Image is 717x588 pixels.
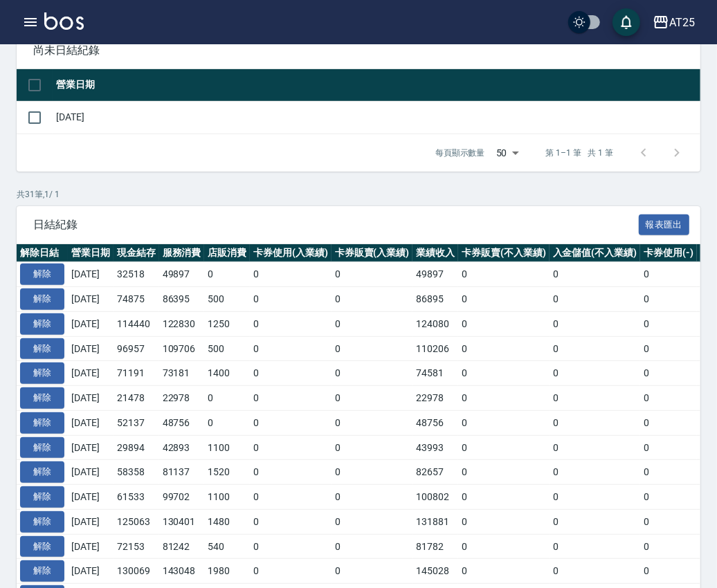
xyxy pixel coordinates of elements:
td: 0 [204,386,250,411]
button: AT25 [647,8,700,37]
td: 0 [550,262,641,287]
td: 0 [332,311,413,336]
td: [DATE] [68,287,114,312]
td: 500 [204,287,250,312]
td: 0 [204,262,250,287]
td: 1980 [204,559,250,584]
td: 74581 [412,361,458,386]
td: 0 [332,534,413,559]
td: 0 [458,559,550,584]
td: 145028 [412,559,458,584]
td: 74875 [114,287,159,312]
td: 0 [204,410,250,435]
button: 解除 [20,387,64,409]
td: [DATE] [68,336,114,361]
td: 0 [640,509,697,534]
td: 0 [332,559,413,584]
td: 100802 [412,485,458,510]
td: [DATE] [68,460,114,485]
td: 0 [250,287,332,312]
td: 71191 [114,361,159,386]
th: 卡券販賣(不入業績) [458,244,550,262]
td: 0 [332,361,413,386]
td: 0 [458,460,550,485]
td: 0 [640,287,697,312]
td: 49897 [412,262,458,287]
td: 86895 [412,287,458,312]
button: 解除 [20,264,64,285]
td: 0 [550,460,641,485]
td: 0 [332,435,413,460]
td: 0 [458,386,550,411]
span: 日結紀錄 [33,218,639,232]
td: 0 [250,534,332,559]
td: 0 [550,485,641,510]
td: 0 [550,361,641,386]
td: 0 [458,435,550,460]
td: [DATE] [68,534,114,559]
td: 61533 [114,485,159,510]
button: 解除 [20,313,64,335]
td: [DATE] [68,410,114,435]
td: 0 [458,311,550,336]
td: 0 [550,311,641,336]
td: [DATE] [68,262,114,287]
td: 0 [640,262,697,287]
td: 1480 [204,509,250,534]
td: [DATE] [68,509,114,534]
td: 0 [640,311,697,336]
td: 0 [640,485,697,510]
td: 0 [458,287,550,312]
td: 48756 [159,410,205,435]
td: 0 [250,336,332,361]
td: 0 [332,386,413,411]
td: 72153 [114,534,159,559]
button: 報表匯出 [639,214,690,236]
th: 業績收入 [412,244,458,262]
td: 0 [550,435,641,460]
td: 0 [550,287,641,312]
td: 130401 [159,509,205,534]
button: 解除 [20,536,64,558]
td: 0 [250,509,332,534]
td: 21478 [114,386,159,411]
td: 0 [332,509,413,534]
button: 解除 [20,288,64,310]
td: 109706 [159,336,205,361]
th: 營業日期 [68,244,114,262]
td: 1100 [204,435,250,460]
td: 114440 [114,311,159,336]
td: 0 [332,336,413,361]
div: 50 [491,134,524,172]
td: 0 [332,287,413,312]
td: 0 [640,386,697,411]
td: 73181 [159,361,205,386]
td: 58358 [114,460,159,485]
img: Logo [44,12,84,30]
button: 解除 [20,486,64,508]
td: 125063 [114,509,159,534]
td: 0 [332,460,413,485]
td: [DATE] [68,386,114,411]
th: 解除日結 [17,244,68,262]
button: 解除 [20,560,64,582]
td: 0 [250,485,332,510]
td: 0 [458,485,550,510]
p: 共 31 筆, 1 / 1 [17,188,700,201]
button: 解除 [20,412,64,434]
td: 131881 [412,509,458,534]
button: 解除 [20,511,64,533]
td: 0 [250,386,332,411]
td: 0 [332,410,413,435]
td: 0 [250,559,332,584]
td: 130069 [114,559,159,584]
td: 0 [550,386,641,411]
td: 0 [640,559,697,584]
td: 86395 [159,287,205,312]
td: 49897 [159,262,205,287]
td: 0 [332,485,413,510]
td: 81782 [412,534,458,559]
td: 1100 [204,485,250,510]
td: 32518 [114,262,159,287]
td: 48756 [412,410,458,435]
